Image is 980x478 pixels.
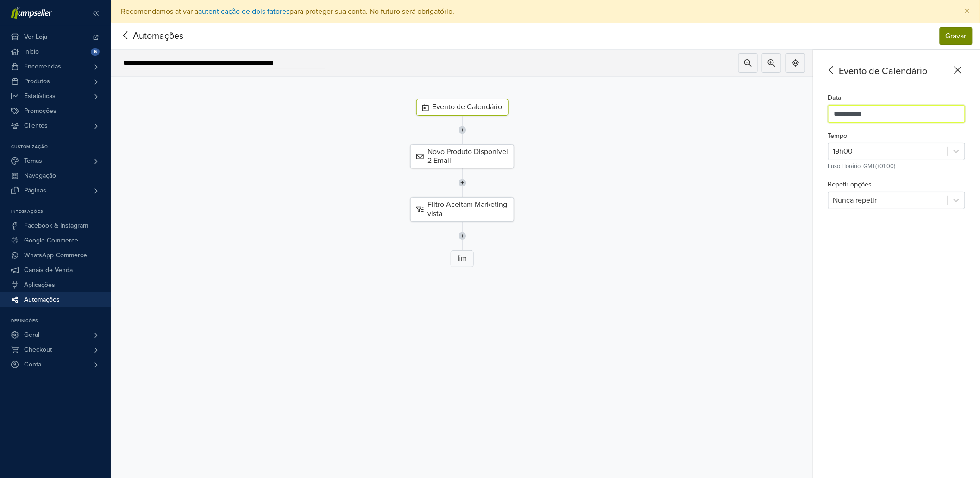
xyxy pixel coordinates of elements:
[24,278,55,292] span: Aplicações
[24,248,87,263] span: WhatsApp Commerce
[451,250,474,267] div: fim
[119,29,169,43] span: Automações
[459,168,466,197] img: line-7960e5f4d2b50ad2986e.svg
[24,357,41,372] span: Conta
[24,342,52,357] span: Checkout
[24,30,47,44] span: Ver Loja
[24,154,42,168] span: Temas
[410,197,514,221] div: Filtro Aceitam Marketing vista
[24,233,78,248] span: Google Commerce
[24,118,48,133] span: Clientes
[410,144,514,168] div: Novo Produto Disponível 2 Email
[940,27,973,45] button: Gravar
[24,44,39,59] span: Início
[11,144,111,150] p: Customização
[828,180,872,190] label: Repetir opções
[198,7,289,16] a: autenticação de dois fatores
[24,74,50,89] span: Produtos
[24,183,46,198] span: Páginas
[828,93,842,103] label: Data
[965,5,970,18] span: ×
[24,168,56,183] span: Navegação
[24,292,60,307] span: Automações
[459,222,466,250] img: line-7960e5f4d2b50ad2986e.svg
[24,328,39,342] span: Geral
[459,116,466,144] img: line-7960e5f4d2b50ad2986e.svg
[416,99,509,116] div: Evento de Calendário
[91,48,100,56] span: 6
[24,59,61,74] span: Encomendas
[24,89,56,104] span: Estatísticas
[824,64,965,78] div: Evento de Calendário
[24,263,73,278] span: Canais de Venda
[11,318,111,324] p: Definições
[955,0,980,23] button: Close
[11,209,111,215] p: Integrações
[24,218,88,233] span: Facebook & Instagram
[24,104,57,118] span: Promoções
[828,162,896,170] small: Fuso Horário: GMT(+01:00)
[828,131,848,141] label: Tempo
